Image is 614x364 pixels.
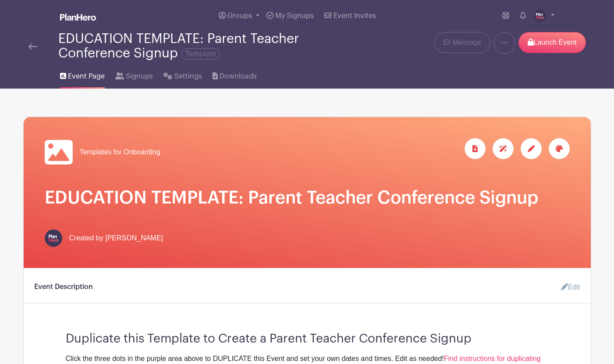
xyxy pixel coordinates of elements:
img: logo_white-6c42ec7e38ccf1d336a20a19083b03d10ae64f83f12c07503d8b9e83406b4c7d.svg [60,14,96,21]
span: Signups [126,71,153,82]
a: Event Page [60,61,105,89]
img: PH-Logo-Circle-Centered-Purple.jpg [533,9,547,23]
span: Downloads [220,71,257,82]
span: My Signups [275,12,314,19]
img: PH-Logo-Circle-Centered-Purple.jpg [45,229,62,247]
span: Groups [227,12,252,19]
span: Event Page [68,71,105,82]
div: EDUCATION TEMPLATE: Parent Teacher Conference Signup [58,32,342,61]
span: Templates for Onboarding [80,147,160,157]
a: Templates for Onboarding [45,138,160,166]
h3: Duplicate this Template to Create a Parent Teacher Conference Signup [66,325,549,346]
span: Created by [PERSON_NAME] [69,233,163,243]
a: Settings [163,61,202,89]
span: Template [181,48,220,60]
h6: Event Description [34,283,93,291]
h1: EDUCATION TEMPLATE: Parent Teacher Conference Signup [45,187,570,208]
a: Downloads [213,61,257,89]
img: back-arrow-29a5d9b10d5bd6ae65dc969a981735edf675c4d7a1fe02e03b50dbd4ba3cdb55.svg [28,43,37,50]
span: Message [453,37,481,48]
a: Signups [115,61,153,89]
a: Edit [554,278,580,296]
p: Launch Event [518,32,586,53]
span: Event Invites [334,12,376,19]
span: Settings [174,71,202,82]
a: Message [434,32,490,53]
